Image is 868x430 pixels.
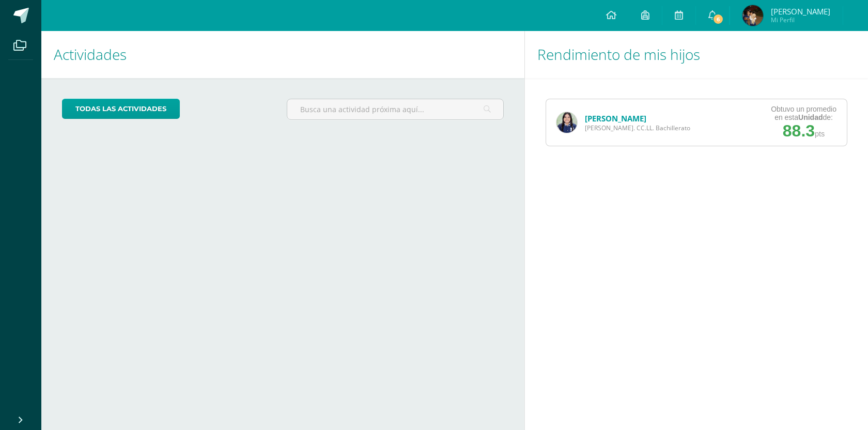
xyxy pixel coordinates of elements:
[54,31,512,78] h1: Actividades
[815,130,825,138] span: pts
[712,13,724,25] span: 6
[585,124,690,132] span: [PERSON_NAME]. CC.LL. Bachillerato
[537,31,856,78] h1: Rendimiento de mis hijos
[585,113,646,124] a: [PERSON_NAME]
[798,113,823,121] strong: Unidad
[771,6,830,17] span: [PERSON_NAME]
[771,105,836,121] div: Obtuvo un promedio en esta de:
[742,5,763,26] img: 3253901197f0ee943ba451173f398f72.png
[556,112,577,133] img: 3d2ab411286c6def2879891f022db416.png
[287,99,503,119] input: Busca una actividad próxima aquí...
[771,16,830,24] span: Mi Perfil
[783,121,815,140] span: 88.3
[62,99,180,119] a: todas las Actividades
